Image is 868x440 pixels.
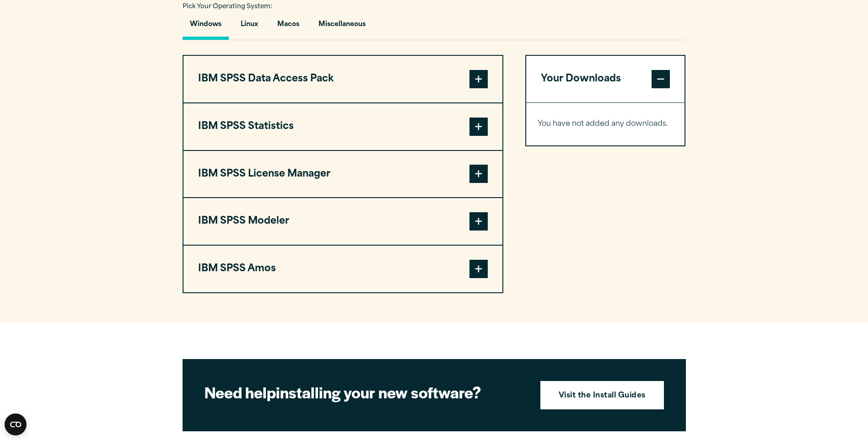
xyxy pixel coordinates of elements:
[205,381,276,403] strong: Need help
[183,151,502,198] button: IBM SPSS License Manager
[540,381,664,409] a: Visit the Install Guides
[526,102,685,145] div: Your Downloads
[183,56,502,102] button: IBM SPSS Data Access Pack
[183,198,502,245] button: IBM SPSS Modeler
[270,14,307,40] button: Macos
[311,14,373,40] button: Miscellaneous
[183,246,502,292] button: IBM SPSS Amos
[233,14,265,40] button: Linux
[205,382,525,402] h2: installing your new software?
[183,4,272,10] span: Pick Your Operating System:
[559,390,646,402] strong: Visit the Install Guides
[5,413,27,435] button: Open CMP widget
[538,118,674,131] p: You have not added any downloads.
[526,56,685,102] button: Your Downloads
[183,14,229,40] button: Windows
[183,103,502,150] button: IBM SPSS Statistics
